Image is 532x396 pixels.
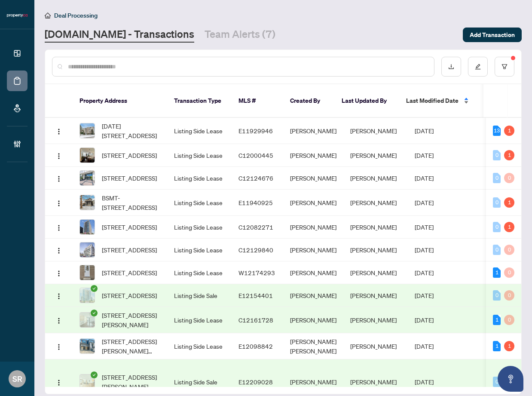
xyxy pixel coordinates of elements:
[80,123,95,138] img: thumbnail-img
[55,175,62,182] img: Logo
[55,379,62,386] img: Logo
[441,57,461,77] button: download
[290,246,336,254] span: [PERSON_NAME]
[102,268,157,277] span: [STREET_ADDRESS]
[415,199,434,206] span: [DATE]
[55,224,62,231] img: Logo
[167,239,232,261] td: Listing Side Lease
[493,245,501,255] div: 0
[205,27,275,43] a: Team Alerts (7)
[45,12,51,18] span: home
[238,246,273,254] span: C12129840
[335,84,399,118] th: Last Updated By
[495,57,514,77] button: filter
[493,341,501,351] div: 1
[167,190,232,216] td: Listing Side Lease
[167,118,232,144] td: Listing Side Lease
[493,315,501,325] div: 1
[399,84,477,118] th: Last Modified Date
[55,317,62,324] img: Logo
[167,333,232,359] td: Listing Side Lease
[80,313,95,327] img: thumbnail-img
[415,223,434,231] span: [DATE]
[102,173,157,183] span: [STREET_ADDRESS]
[238,151,273,159] span: C12000445
[167,261,232,284] td: Listing Side Lease
[343,333,408,359] td: [PERSON_NAME]
[343,190,408,216] td: [PERSON_NAME]
[504,245,514,255] div: 0
[80,171,95,185] img: thumbnail-img
[238,174,273,182] span: C12124676
[238,199,273,206] span: E11940925
[45,27,194,43] a: [DOMAIN_NAME] - Transactions
[167,84,232,118] th: Transaction Type
[415,151,434,159] span: [DATE]
[493,173,501,183] div: 0
[470,28,515,42] span: Add Transaction
[52,171,66,185] button: Logo
[55,200,62,207] img: Logo
[102,310,160,329] span: [STREET_ADDRESS][PERSON_NAME]
[343,239,408,261] td: [PERSON_NAME]
[52,220,66,234] button: Logo
[504,197,514,208] div: 1
[55,344,62,350] img: Logo
[55,293,62,300] img: Logo
[493,222,501,232] div: 0
[290,127,336,135] span: [PERSON_NAME]
[415,246,434,254] span: [DATE]
[343,307,408,333] td: [PERSON_NAME]
[167,216,232,239] td: Listing Side Lease
[80,243,95,257] img: thumbnail-img
[343,167,408,190] td: [PERSON_NAME]
[498,366,523,392] button: Open asap
[52,375,66,389] button: Logo
[102,222,157,232] span: [STREET_ADDRESS]
[80,288,95,303] img: thumbnail-img
[167,144,232,167] td: Listing Side Lease
[12,373,22,385] span: SR
[80,195,95,210] img: thumbnail-img
[238,316,273,324] span: C12161728
[102,291,157,300] span: [STREET_ADDRESS]
[468,57,488,77] button: edit
[283,84,335,118] th: Created By
[80,375,95,389] img: thumbnail-img
[7,13,28,18] img: logo
[52,148,66,162] button: Logo
[238,378,273,386] span: E12209028
[52,339,66,353] button: Logo
[52,266,66,279] button: Logo
[504,150,514,160] div: 1
[238,269,275,276] span: W12174293
[415,342,434,350] span: [DATE]
[290,199,336,206] span: [PERSON_NAME]
[52,196,66,209] button: Logo
[167,284,232,307] td: Listing Side Sale
[463,28,522,42] button: Add Transaction
[91,285,98,292] span: check-circle
[504,341,514,351] div: 1
[343,216,408,239] td: [PERSON_NAME]
[475,64,481,70] span: edit
[415,292,434,299] span: [DATE]
[238,223,273,231] span: C12082271
[493,290,501,301] div: 0
[238,342,273,350] span: E12098842
[504,173,514,183] div: 0
[415,174,434,182] span: [DATE]
[55,128,62,135] img: Logo
[54,12,98,19] span: Deal Processing
[290,338,336,355] span: [PERSON_NAME] [PERSON_NAME]
[406,96,459,105] span: Last Modified Date
[55,270,62,277] img: Logo
[73,84,167,118] th: Property Address
[504,315,514,325] div: 0
[80,339,95,353] img: thumbnail-img
[415,378,434,386] span: [DATE]
[493,267,501,278] div: 1
[232,84,283,118] th: MLS #
[102,121,160,140] span: [DATE][STREET_ADDRESS]
[102,337,160,356] span: [STREET_ADDRESS][PERSON_NAME][PERSON_NAME]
